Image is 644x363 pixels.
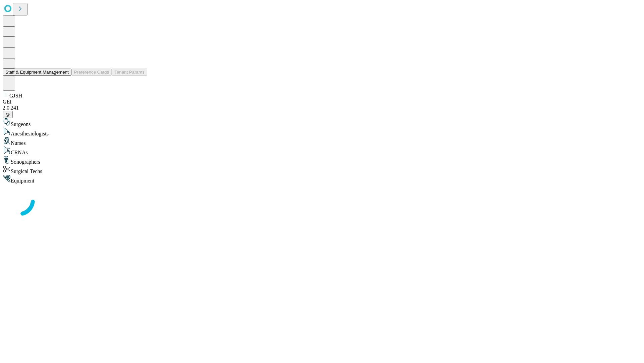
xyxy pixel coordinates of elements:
[3,156,641,165] div: Sonographers
[3,99,641,105] div: GEI
[3,174,641,184] div: Equipment
[3,118,641,127] div: Surgeons
[112,69,147,76] button: Tenant Params
[3,165,641,174] div: Surgical Techs
[5,112,10,117] span: @
[9,93,22,98] span: GJSH
[3,111,13,118] button: @
[3,137,641,146] div: Nurses
[3,105,641,111] div: 2.0.241
[3,127,641,137] div: Anesthesiologists
[3,69,71,76] button: Staff & Equipment Management
[71,69,112,76] button: Preference Cards
[3,146,641,156] div: CRNAs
